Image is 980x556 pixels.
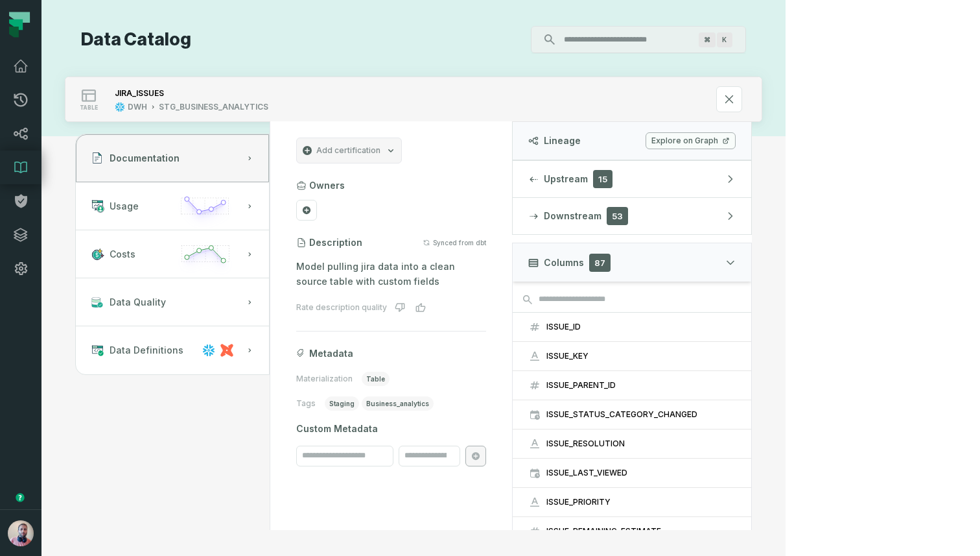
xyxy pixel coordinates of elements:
[296,374,353,384] span: Materialization
[717,32,732,47] span: Press ⌘ + K to focus the search bar
[309,179,345,192] h3: Owners
[546,409,736,420] div: ISSUE_STATUS_CATEGORY_CHANGED
[423,239,486,247] button: Synced from dbt
[513,400,751,429] button: ISSUE_STATUS_CATEGORY_CHANGED
[528,437,541,450] span: string
[65,77,762,121] button: tableDWHSTG_BUSINESS_ANALYTICS
[546,439,736,449] div: ISSUE_RESOLUTION
[528,350,541,363] span: string
[80,104,98,111] span: table
[513,313,751,341] button: ISSUE_ID
[528,408,541,421] span: timestamp
[296,260,486,289] p: Model pulling jira data into a clean source table with custom fields
[544,256,584,269] span: Columns
[115,88,164,98] div: JIRA_ISSUES
[110,296,166,309] span: Data Quality
[528,496,541,509] span: string
[296,302,387,313] div: Rate description quality
[362,396,434,411] span: business_analytics
[593,170,612,188] span: 15
[110,152,180,165] span: Documentation
[110,200,139,213] span: Usage
[513,459,751,487] button: ISSUE_LAST_VIEWED
[513,198,751,234] button: Downstream53
[362,372,390,386] span: table
[528,320,541,333] span: decimal
[513,488,751,516] button: ISSUE_PRIORITY
[646,132,736,149] a: Explore on Graph
[159,102,268,112] div: STG_BUSINESS_ANALYTICS
[296,398,316,409] span: Tags
[325,396,359,411] span: staging
[546,526,736,537] div: ISSUE_REMAINING_ESTIMATE
[546,497,736,507] div: ISSUE_PRIORITY
[589,254,611,272] span: 87
[544,134,581,147] span: Lineage
[81,29,191,51] h1: Data Catalog
[110,248,135,261] span: Costs
[513,161,751,197] button: Upstream15
[528,466,541,479] span: timestamp
[546,468,736,478] div: ISSUE_LAST_VIEWED
[544,173,588,186] span: Upstream
[110,344,183,357] span: Data Definitions
[8,520,34,546] img: avatar of Idan Shabi
[128,102,147,112] div: DWH
[528,379,541,392] span: decimal
[513,429,751,458] button: ISSUE_RESOLUTION
[513,371,751,400] button: ISSUE_PARENT_ID
[544,210,601,223] span: Downstream
[296,422,486,435] span: Custom Metadata
[309,236,362,249] h3: Description
[512,243,752,282] button: Columns87
[296,138,402,163] button: Add certification
[309,347,353,360] span: Metadata
[546,322,736,332] div: ISSUE_ID
[546,351,736,361] div: ISSUE_KEY
[513,517,751,546] button: ISSUE_REMAINING_ESTIMATE
[513,342,751,370] button: ISSUE_KEY
[528,525,541,538] span: float
[699,32,716,47] span: Press ⌘ + K to focus the search bar
[14,492,26,503] div: Tooltip anchor
[546,380,736,391] div: ISSUE_PARENT_ID
[316,145,380,156] span: Add certification
[607,207,628,225] span: 53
